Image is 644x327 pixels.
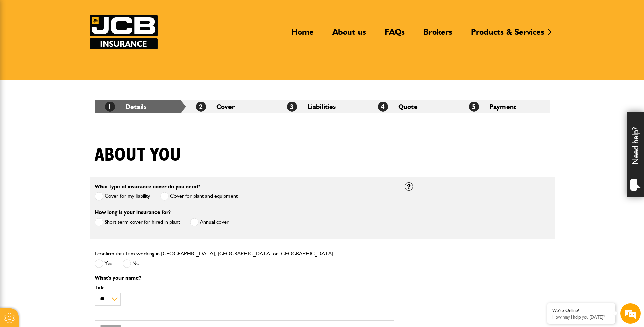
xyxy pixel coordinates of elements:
[287,102,297,112] span: 3
[196,102,206,112] span: 2
[327,27,371,42] a: About us
[552,308,610,313] div: We're Online!
[190,218,229,226] label: Annual cover
[368,100,459,113] li: Quote
[378,102,388,112] span: 4
[95,192,150,201] label: Cover for my liability
[469,102,479,112] span: 5
[105,102,115,112] span: 1
[552,314,610,320] p: How may I help you today?
[380,27,410,42] a: FAQs
[627,112,644,197] div: Need help?
[286,27,319,42] a: Home
[90,15,158,49] img: JCB Insurance Services logo
[186,100,277,113] li: Cover
[95,251,333,256] label: I confirm that I am working in [GEOGRAPHIC_DATA], [GEOGRAPHIC_DATA] or [GEOGRAPHIC_DATA]
[160,192,238,201] label: Cover for plant and equipment
[95,218,180,226] label: Short term cover for hired in plant
[459,100,550,113] li: Payment
[90,15,158,49] a: JCB Insurance Services
[95,100,186,113] li: Details
[95,259,112,268] label: Yes
[418,27,457,42] a: Brokers
[123,259,140,268] label: No
[277,100,368,113] li: Liabilities
[95,144,181,167] h1: About you
[466,27,549,42] a: Products & Services
[95,275,394,281] p: What's your name?
[95,210,171,215] label: How long is your insurance for?
[95,285,394,290] label: Title
[95,184,200,189] label: What type of insurance cover do you need?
